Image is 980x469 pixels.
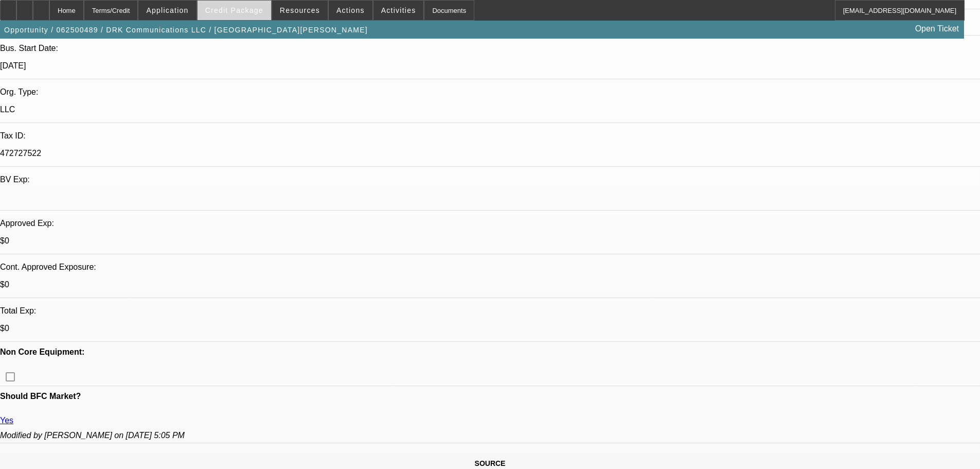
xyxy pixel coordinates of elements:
button: Credit Package [198,1,271,20]
span: Application [146,6,188,14]
button: Actions [329,1,372,20]
span: Activities [381,6,416,14]
button: Application [138,1,196,20]
span: Resources [280,6,320,14]
a: Open Ticket [911,20,963,38]
button: Resources [272,1,328,20]
span: Actions [336,6,365,14]
span: Opportunity / 062500489 / DRK Communications LLC / [GEOGRAPHIC_DATA][PERSON_NAME] [4,26,368,34]
span: Credit Package [205,6,263,14]
button: Activities [373,1,424,20]
span: SOURCE [475,459,506,467]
